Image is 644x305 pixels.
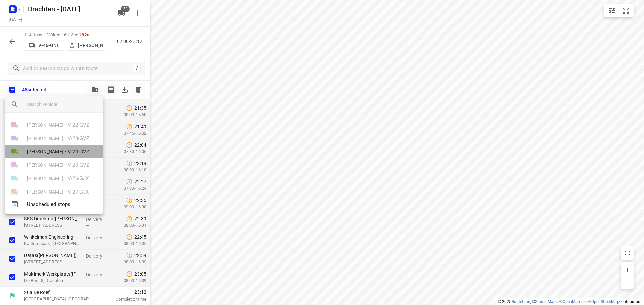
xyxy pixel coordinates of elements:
[68,148,89,156] span: V-24-GVZ
[27,201,97,208] span: Unscheduled stops
[5,198,103,211] div: Unscheduled stops
[5,96,27,112] div: Search
[27,99,97,109] input: search vehicle
[27,148,63,155] span: [PERSON_NAME]
[65,148,66,156] span: •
